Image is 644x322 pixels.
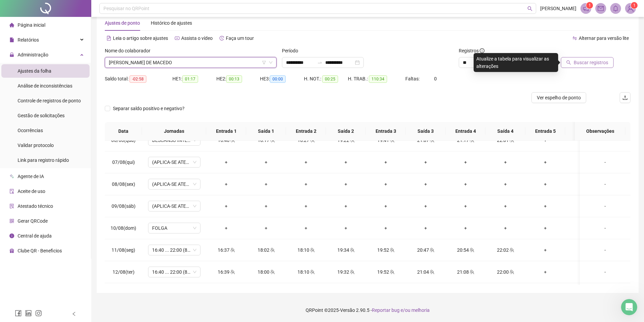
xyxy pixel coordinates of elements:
[113,269,135,275] span: 12/08(ter)
[72,312,76,316] span: left
[18,248,62,253] span: Clube QR - Beneficios
[252,202,281,210] div: +
[631,2,638,9] sup: Atualize o seu contato no menu Meus Dados
[206,122,246,141] th: Entrada 1
[331,180,360,188] div: +
[371,268,400,276] div: 19:52
[451,268,480,276] div: 21:08
[585,180,625,188] div: -
[585,202,625,210] div: -
[252,268,281,276] div: 18:00
[371,202,400,210] div: +
[451,158,480,166] div: +
[491,246,520,254] div: 22:02
[491,202,520,210] div: +
[18,83,72,89] span: Análise de inconsistências
[491,224,520,232] div: +
[625,3,636,14] img: 82424
[571,268,600,276] div: +
[304,75,348,83] div: H. NOT.:
[260,75,304,83] div: HE 3:
[331,202,360,210] div: +
[106,36,111,41] span: file-text
[585,158,625,166] div: -
[269,248,275,252] span: team
[411,224,440,232] div: +
[9,52,14,57] span: lock
[129,75,146,83] span: -02:58
[9,23,14,27] span: home
[531,246,560,254] div: +
[181,35,213,41] span: Assista o vídeo
[371,158,400,166] div: +
[152,245,196,255] span: 16:40 ... 22:00 (8 HORAS)
[469,248,474,252] span: team
[111,225,136,231] span: 10/08(dom)
[270,75,286,83] span: 00:00
[18,203,53,209] span: Atestado técnico
[613,5,619,11] span: bell
[25,310,32,317] span: linkedin
[340,307,355,313] span: Versão
[291,158,320,166] div: +
[9,38,14,42] span: file
[142,122,206,141] th: Jornadas
[35,310,42,317] span: instagram
[451,246,480,254] div: 20:54
[262,60,266,65] span: filter
[9,248,14,253] span: gift
[309,270,315,274] span: team
[531,92,586,103] button: Ver espelho de ponto
[18,98,81,103] span: Controle de registros de ponto
[451,180,480,188] div: +
[585,246,625,254] div: -
[291,202,320,210] div: +
[509,248,514,252] span: team
[105,47,155,54] label: Nome do colaborador
[252,180,281,188] div: +
[485,122,525,141] th: Saída 4
[282,47,303,54] label: Período
[429,270,434,274] span: team
[566,60,571,65] span: search
[411,180,440,188] div: +
[446,122,485,141] th: Entrada 4
[369,75,387,83] span: 110:34
[525,122,565,141] th: Entrada 5
[9,233,14,238] span: info-circle
[372,307,430,313] span: Reportar bug e/ou melhoria
[366,122,406,141] th: Entrada 3
[291,224,320,232] div: +
[15,310,22,317] span: facebook
[230,248,235,252] span: team
[112,247,135,253] span: 11/08(seg)
[585,224,625,232] div: -
[451,202,480,210] div: +
[331,246,360,254] div: 19:34
[389,248,395,252] span: team
[291,180,320,188] div: +
[18,68,51,74] span: Ajustes da folha
[105,75,172,83] div: Saldo total:
[561,57,614,68] button: Buscar registros
[349,248,355,252] span: team
[269,270,275,274] span: team
[331,158,360,166] div: +
[317,60,323,65] span: to
[226,75,242,83] span: 00:13
[105,20,140,26] span: Ajustes de ponto
[575,122,625,141] th: Observações
[152,201,196,211] span: (APLICA-SE ATESTADO)
[469,270,474,274] span: team
[571,224,600,232] div: +
[113,35,168,41] span: Leia o artigo sobre ajustes
[152,267,196,277] span: 16:40 ... 22:00 (8 HORAS)
[246,122,286,141] th: Saída 1
[527,6,532,11] span: search
[152,223,196,233] span: FOLGA
[348,75,405,83] div: H. TRAB.:
[317,60,323,65] span: swap-right
[9,204,14,208] span: solution
[580,127,620,135] span: Observações
[212,158,241,166] div: +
